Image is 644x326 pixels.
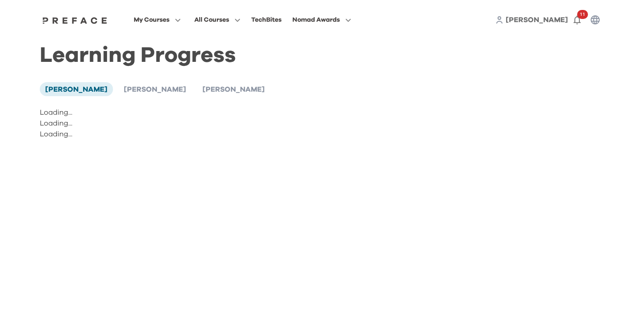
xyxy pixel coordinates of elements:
[40,51,407,61] h1: Learning Progress
[506,16,568,23] span: [PERSON_NAME]
[577,10,588,19] span: 11
[40,118,407,129] p: Loading...
[40,107,407,118] p: Loading...
[40,16,110,23] a: Preface Logo
[194,14,229,25] span: All Courses
[131,14,183,26] button: My Courses
[45,86,108,93] span: [PERSON_NAME]
[124,86,186,93] span: [PERSON_NAME]
[568,11,586,29] button: 11
[292,14,340,25] span: Nomad Awards
[134,14,169,25] span: My Courses
[192,14,243,26] button: All Courses
[506,14,568,25] a: [PERSON_NAME]
[40,17,110,24] img: Preface Logo
[251,14,282,25] div: TechBites
[202,86,265,93] span: [PERSON_NAME]
[290,14,354,26] button: Nomad Awards
[40,129,407,140] p: Loading...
